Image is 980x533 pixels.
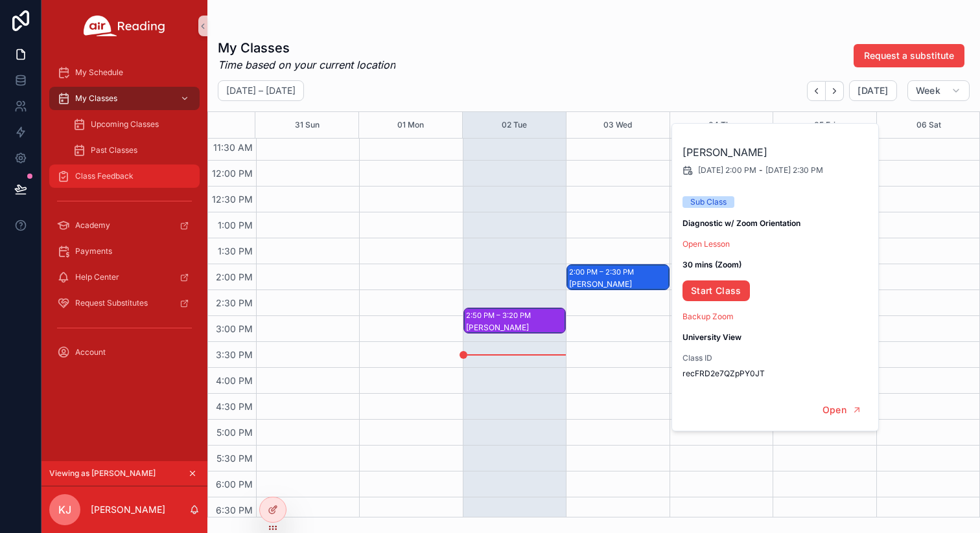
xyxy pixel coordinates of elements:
[708,112,735,138] button: 04 Thu
[916,112,941,138] button: 06 Sat
[91,119,159,130] span: Upcoming Classes
[209,194,256,205] span: 12:30 PM
[826,81,844,101] button: Next
[690,196,727,208] div: Sub Class
[682,260,741,269] strong: 30 mins (Zoom)
[698,165,756,176] span: [DATE] 2:00 PM
[75,272,119,282] span: Help Center
[218,57,395,73] em: Time based on your current location
[65,113,200,136] a: Upcoming Classes
[91,145,137,155] span: Past Classes
[213,323,256,334] span: 3:00 PM
[91,503,165,516] p: [PERSON_NAME]
[49,61,200,84] a: My Schedule
[466,309,534,322] div: 2:50 PM – 3:20 PM
[682,332,741,342] strong: University View
[75,220,110,231] span: Academy
[49,468,156,479] span: Viewing as [PERSON_NAME]
[464,308,565,333] div: 2:50 PM – 3:20 PM[PERSON_NAME]
[814,112,835,138] button: 05 Fri
[213,271,256,282] span: 2:00 PM
[215,220,256,231] span: 1:00 PM
[75,246,112,256] span: Payments
[682,280,750,301] a: Start Class
[466,323,565,333] div: [PERSON_NAME]
[682,369,869,379] span: recFRD2e7QZpPY0JT
[857,85,888,96] span: [DATE]
[213,297,256,308] span: 2:30 PM
[41,52,207,381] div: scrollable content
[75,67,123,78] span: My Schedule
[65,139,200,162] a: Past Classes
[49,341,200,364] a: Account
[569,279,668,289] div: [PERSON_NAME]
[849,80,896,101] button: [DATE]
[215,245,256,256] span: 1:30 PM
[603,112,632,138] button: 03 Wed
[682,353,869,363] span: Class ID
[502,112,527,138] button: 02 Tue
[682,218,800,228] strong: Diagnostic w/ Zoom Orientation
[213,427,256,438] span: 5:00 PM
[226,84,296,97] h2: [DATE] – [DATE]
[682,312,734,321] a: Backup Zoom
[814,400,870,421] button: Open
[397,112,424,138] button: 01 Mon
[822,404,846,416] span: Open
[682,239,730,249] a: Open Lesson
[49,240,200,263] a: Payments
[49,87,200,110] a: My Classes
[567,265,668,289] div: 2:00 PM – 2:30 PM[PERSON_NAME]
[58,502,71,517] span: KJ
[84,16,165,36] img: App logo
[765,165,823,176] span: [DATE] 2:30 PM
[75,298,148,308] span: Request Substitutes
[75,93,117,104] span: My Classes
[295,112,320,138] button: 31 Sun
[49,266,200,289] a: Help Center
[864,49,954,62] span: Request a substitute
[213,505,256,516] span: 6:30 PM
[213,375,256,386] span: 4:00 PM
[759,165,763,176] span: -
[854,44,964,67] button: Request a substitute
[209,168,256,179] span: 12:00 PM
[213,401,256,412] span: 4:30 PM
[213,479,256,490] span: 6:00 PM
[807,81,826,101] button: Back
[213,453,256,464] span: 5:30 PM
[49,164,200,188] a: Class Feedback
[569,266,637,278] div: 2:00 PM – 2:30 PM
[49,214,200,237] a: Academy
[210,142,256,153] span: 11:30 AM
[907,80,970,101] button: Week
[218,39,395,57] h1: My Classes
[75,171,134,181] span: Class Feedback
[916,85,940,96] span: Week
[682,144,869,160] h2: [PERSON_NAME]
[75,347,106,357] span: Account
[213,349,256,360] span: 3:30 PM
[49,291,200,315] a: Request Substitutes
